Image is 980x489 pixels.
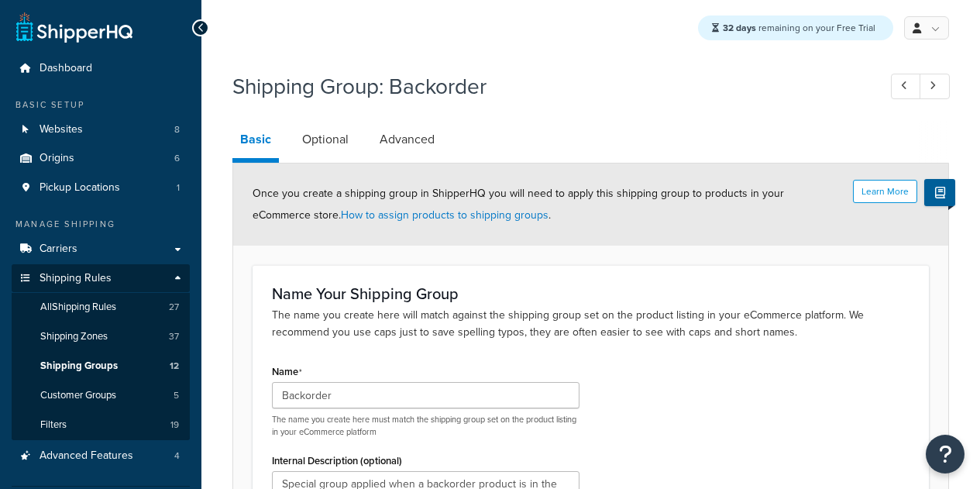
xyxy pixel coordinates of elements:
[174,389,179,402] span: 5
[40,272,112,285] span: Shipping Rules
[12,235,190,263] a: Carriers
[40,181,120,195] span: Pickup Locations
[12,322,190,351] li: Shipping Zones
[253,185,784,223] span: Once you create a shipping group in ShipperHQ you will need to apply this shipping group to produ...
[272,285,910,302] h3: Name Your Shipping Group
[924,179,955,206] button: Show Help Docs
[853,180,917,203] button: Learn More
[272,366,302,378] label: Name
[12,54,190,83] a: Dashboard
[232,121,279,163] a: Basic
[12,411,190,439] li: Filters
[12,98,190,112] div: Basic Setup
[12,293,190,322] a: AllShipping Rules27
[40,449,133,463] span: Advanced Features
[12,381,190,410] a: Customer Groups5
[12,411,190,439] a: Filters19
[40,389,116,402] span: Customer Groups
[12,442,190,470] a: Advanced Features4
[232,71,862,102] h1: Shipping Group: Backorder
[174,449,180,463] span: 4
[272,455,402,467] label: Internal Description (optional)
[12,144,190,173] a: Origins6
[12,264,190,293] a: Shipping Rules
[272,307,910,341] p: The name you create here will match against the shipping group set on the product listing in your...
[170,360,179,373] span: 12
[12,264,190,441] li: Shipping Rules
[177,181,180,195] span: 1
[12,352,190,381] a: Shipping Groups12
[40,360,118,373] span: Shipping Groups
[174,152,180,165] span: 6
[272,414,579,438] p: The name you create here must match the shipping group set on the product listing in your eCommer...
[294,121,356,158] a: Optional
[170,418,179,432] span: 19
[12,442,190,470] li: Advanced Features
[40,152,74,165] span: Origins
[174,123,180,136] span: 8
[40,330,108,343] span: Shipping Zones
[12,174,190,202] a: Pickup Locations1
[723,21,875,35] span: remaining on your Free Trial
[12,322,190,351] a: Shipping Zones37
[12,115,190,144] a: Websites8
[40,243,77,256] span: Carriers
[12,218,190,231] div: Manage Shipping
[12,115,190,144] li: Websites
[40,123,83,136] span: Websites
[169,301,179,314] span: 27
[926,435,965,474] button: Open Resource Center
[372,121,442,158] a: Advanced
[920,74,950,99] a: Next Record
[12,352,190,381] li: Shipping Groups
[891,74,921,99] a: Previous Record
[40,418,67,432] span: Filters
[12,174,190,202] li: Pickup Locations
[723,21,756,35] strong: 32 days
[12,144,190,173] li: Origins
[169,330,179,343] span: 37
[341,207,548,223] a: How to assign products to shipping groups
[12,381,190,410] li: Customer Groups
[40,62,92,75] span: Dashboard
[40,301,116,314] span: All Shipping Rules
